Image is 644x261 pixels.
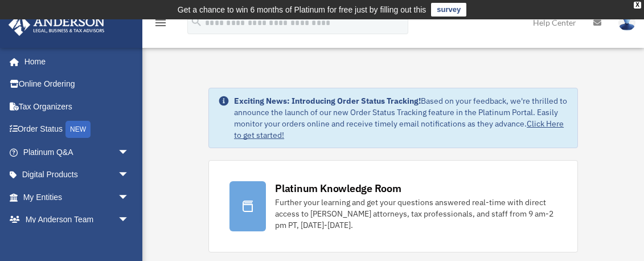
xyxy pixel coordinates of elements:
[8,209,146,231] a: My Anderson Teamarrow_drop_down
[275,181,401,195] div: Platinum Knowledge Room
[178,3,426,17] div: Get a chance to win 6 months of Platinum for free just by filling out this
[634,2,641,9] div: close
[118,209,141,232] span: arrow_drop_down
[118,186,141,209] span: arrow_drop_down
[154,16,167,30] i: menu
[275,197,557,231] div: Further your learning and get your questions answered real-time with direct access to [PERSON_NAM...
[8,186,146,209] a: My Entitiesarrow_drop_down
[8,118,146,141] a: Order StatusNEW
[118,141,141,164] span: arrow_drop_down
[8,50,141,73] a: Home
[208,160,578,252] a: Platinum Knowledge Room Further your learning and get your questions answered real-time with dire...
[234,95,568,141] div: Based on your feedback, we're thrilled to announce the launch of our new Order Status Tracking fe...
[190,15,203,28] i: search
[234,119,564,140] a: Click Here to get started!
[8,164,146,186] a: Digital Productsarrow_drop_down
[618,14,635,31] img: User Pic
[234,96,421,106] strong: Exciting News: Introducing Order Status Tracking!
[431,3,466,17] a: survey
[8,73,146,96] a: Online Ordering
[65,121,91,138] div: NEW
[5,14,108,36] img: Anderson Advisors Platinum Portal
[8,141,146,164] a: Platinum Q&Aarrow_drop_down
[118,164,141,187] span: arrow_drop_down
[154,20,167,30] a: menu
[8,95,146,118] a: Tax Organizers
